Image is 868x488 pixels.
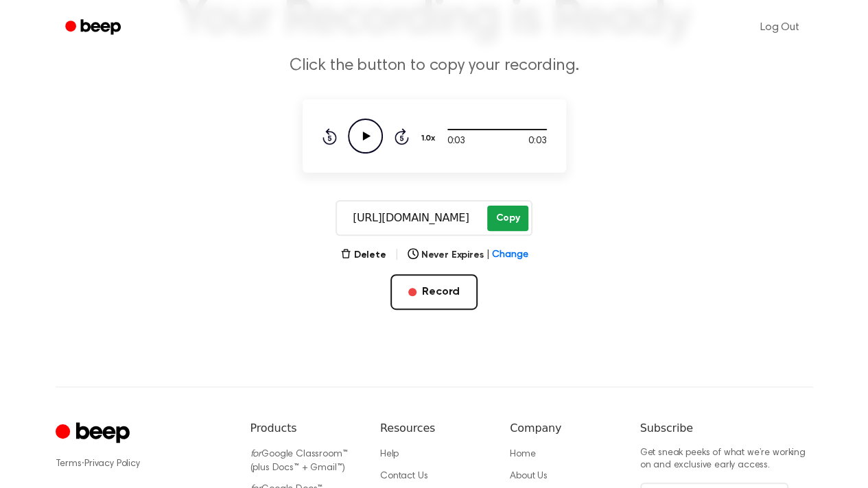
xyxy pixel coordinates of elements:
[528,134,546,149] span: 0:03
[395,247,399,263] span: |
[380,420,488,437] h6: Resources
[510,450,535,459] a: Home
[250,420,358,437] h6: Products
[56,14,133,41] a: Beep
[340,248,386,263] button: Delete
[56,420,133,447] a: Cruip
[447,134,465,149] span: 0:03
[380,450,399,459] a: Help
[510,472,548,481] a: About Us
[250,450,262,459] i: for
[747,11,813,44] a: Log Out
[640,420,813,437] h6: Subscribe
[171,55,698,77] p: Click the button to copy your recording.
[56,457,228,471] div: ·
[487,206,528,231] button: Copy
[380,472,427,481] a: Contact Us
[84,459,140,469] a: Privacy Policy
[510,420,618,437] h6: Company
[486,248,489,263] span: |
[250,450,348,473] a: forGoogle Classroom™ (plus Docs™ + Gmail™)
[492,248,528,263] span: Change
[56,459,82,469] a: Terms
[390,274,478,310] button: Record
[640,448,813,472] p: Get sneak peeks of what we’re working on and exclusive early access.
[408,248,528,263] button: Never Expires|Change
[420,127,441,150] button: 1.0x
